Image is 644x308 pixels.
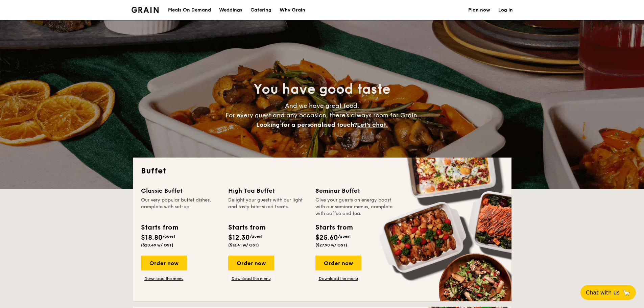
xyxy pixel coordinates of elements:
a: Download the menu [141,276,187,281]
span: ($27.90 w/ GST) [315,243,347,247]
div: Starts from [315,222,352,233]
span: And we have great food. For every guest and any occasion, there’s always room for Grain. [225,102,419,128]
span: /guest [338,234,351,239]
div: Classic Buffet [141,186,220,195]
div: Seminar Buffet [315,186,395,195]
button: Chat with us🦙 [580,285,636,300]
div: Give your guests an energy boost with our seminar menus, complete with coffee and tea. [315,197,395,217]
div: Order now [315,256,361,270]
div: High Tea Buffet [228,186,307,195]
span: Looking for a personalised touch? [256,121,357,128]
div: Delight your guests with our light and tasty bite-sized treats. [228,197,307,217]
div: Order now [228,256,274,270]
img: Grain [132,7,159,13]
span: You have good taste [254,81,390,97]
div: Our very popular buffet dishes, complete with set-up. [141,197,220,217]
span: $12.30 [228,234,250,242]
a: Download the menu [315,276,361,281]
span: /guest [163,234,175,239]
span: 🦙 [622,289,630,297]
span: $25.60 [315,234,338,242]
a: Download the menu [228,276,274,281]
div: Starts from [228,222,265,233]
span: /guest [250,234,263,239]
span: ($20.49 w/ GST) [141,243,173,247]
span: $18.80 [141,234,163,242]
div: Order now [141,256,187,270]
div: Starts from [141,222,178,233]
span: Let's chat. [357,121,388,128]
h2: Buffet [141,166,503,176]
span: Chat with us [586,289,620,296]
a: Logotype [132,7,159,13]
span: ($13.41 w/ GST) [228,243,259,247]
